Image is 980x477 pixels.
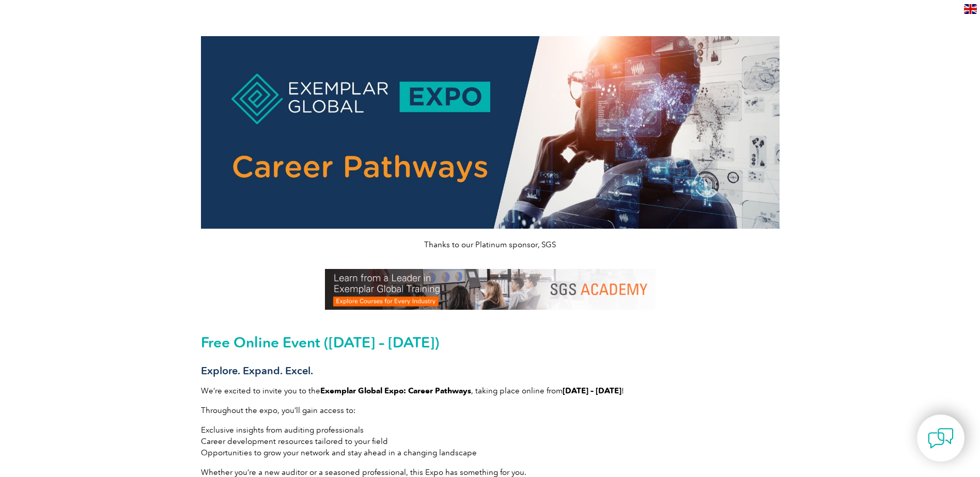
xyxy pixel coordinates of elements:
strong: [DATE] – [DATE] [563,386,621,395]
h2: Free Online Event ([DATE] – [DATE]) [201,334,780,351]
li: Opportunities to grow your network and stay ahead in a changing landscape [201,447,780,458]
strong: Exemplar Global Expo: Career Pathways [320,386,471,395]
img: SGS [325,269,656,310]
p: Thanks to our Platinum sponsor, SGS [201,239,780,250]
li: Exclusive insights from auditing professionals [201,424,780,436]
li: Career development resources tailored to your field [201,436,780,447]
img: contact-chat.png [928,425,954,451]
h3: Explore. Expand. Excel. [201,364,780,377]
img: career pathways [201,36,780,229]
img: en [964,4,977,14]
p: We’re excited to invite you to the , taking place online from ! [201,385,780,396]
p: Throughout the expo, you’ll gain access to: [201,405,780,416]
